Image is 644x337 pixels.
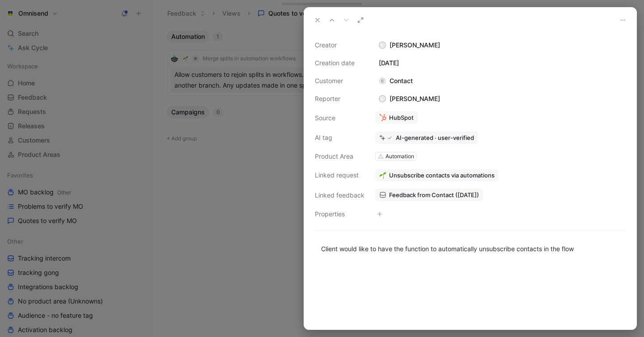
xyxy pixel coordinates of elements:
div: Linked feedback [315,190,364,201]
button: 🌱Unsubscribe contacts via automations [375,169,499,181]
div: C [379,77,386,84]
div: [PERSON_NAME] [375,93,444,104]
span: Unsubscribe contacts via automations [389,171,495,179]
div: Source [315,113,364,123]
div: Properties [315,209,364,219]
div: Creator [315,40,364,51]
div: AI tag [315,132,364,143]
div: Client would like to have the function to automatically unsubscribe contacts in the flow [321,244,619,253]
div: D [380,42,386,48]
div: Automation [386,152,414,161]
div: Contact [375,76,416,86]
div: [DATE] [375,58,626,68]
a: Feedback from Contact ([DATE]) [375,189,483,201]
div: Creation date [315,58,364,68]
div: Linked request [315,170,364,181]
div: Customer [315,76,364,86]
div: D [380,96,386,102]
div: Product Area [315,151,364,162]
div: Reporter [315,93,364,104]
div: AI-generated · user-verified [396,134,474,142]
span: Feedback from Contact ([DATE]) [389,191,479,199]
img: 🌱 [379,172,386,179]
a: HubSpot [375,111,418,124]
div: [PERSON_NAME] [375,40,626,51]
